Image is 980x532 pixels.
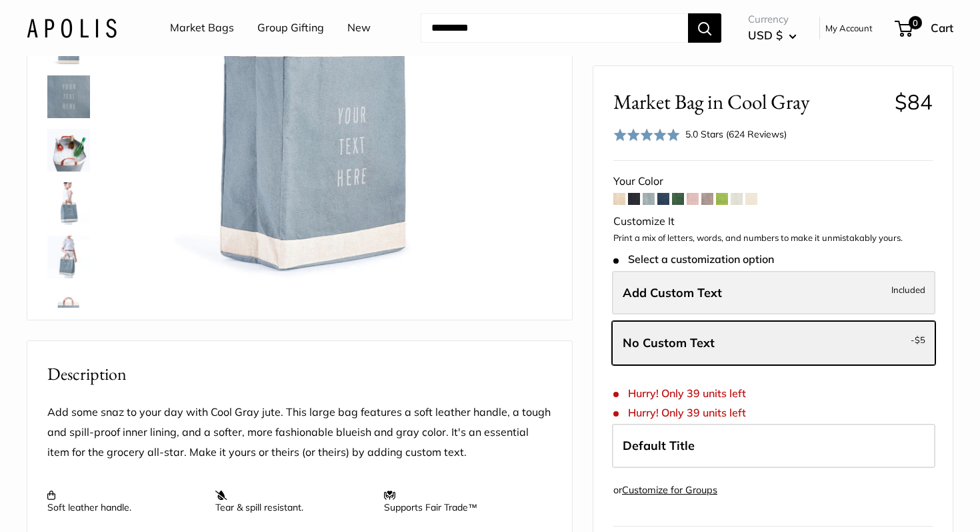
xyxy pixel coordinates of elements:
[909,16,922,29] span: 0
[613,407,746,419] span: Hurry! Only 39 units left
[613,481,717,499] div: or
[896,17,953,39] a: 0 Cart
[915,334,925,345] span: $5
[45,180,93,228] a: Market Bag in Cool Gray
[891,281,925,297] span: Included
[47,361,552,387] h2: Description
[27,18,117,37] img: Apolis
[257,18,324,38] a: Group Gifting
[931,21,953,35] span: Cart
[612,321,935,365] label: Leave Blank
[685,127,787,142] div: 5.0 Stars (624 Reviews)
[688,13,721,43] button: Search
[748,25,797,46] button: USD $
[45,73,93,121] a: Market Bag in Cool Gray
[623,438,695,453] span: Default Title
[347,18,371,38] a: New
[47,75,90,118] img: Market Bag in Cool Gray
[612,270,935,314] label: Add Custom Text
[613,89,885,114] span: Market Bag in Cool Gray
[45,126,93,174] a: Market Bag in Cool Gray
[613,212,933,232] div: Customize It
[170,18,234,38] a: Market Bags
[911,332,925,348] span: -
[45,233,93,281] a: Market Bag in Cool Gray
[47,403,552,463] p: Add some snaz to your day with Cool Gray jute. This large bag features a soft leather handle, a t...
[45,286,93,334] a: Market Bag in Cool Gray
[613,232,933,245] p: Print a mix of letters, words, and numbers to make it unmistakably yours.
[384,489,539,513] p: Supports Fair Trade™
[613,253,774,266] span: Select a customization option
[215,489,370,513] p: Tear & spill resistant.
[613,125,787,144] div: 5.0 Stars (624 Reviews)
[622,484,717,496] a: Customize for Groups
[623,284,722,300] span: Add Custom Text
[748,28,783,42] span: USD $
[825,20,873,36] a: My Account
[895,89,933,115] span: $84
[47,182,90,225] img: Market Bag in Cool Gray
[612,424,935,468] label: Default Title
[748,10,797,29] span: Currency
[623,335,715,350] span: No Custom Text
[11,481,143,521] iframe: Sign Up via Text for Offers
[47,289,90,332] img: Market Bag in Cool Gray
[613,172,933,192] div: Your Color
[47,129,90,172] img: Market Bag in Cool Gray
[613,387,746,400] span: Hurry! Only 39 units left
[421,13,688,43] input: Search...
[47,236,90,278] img: Market Bag in Cool Gray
